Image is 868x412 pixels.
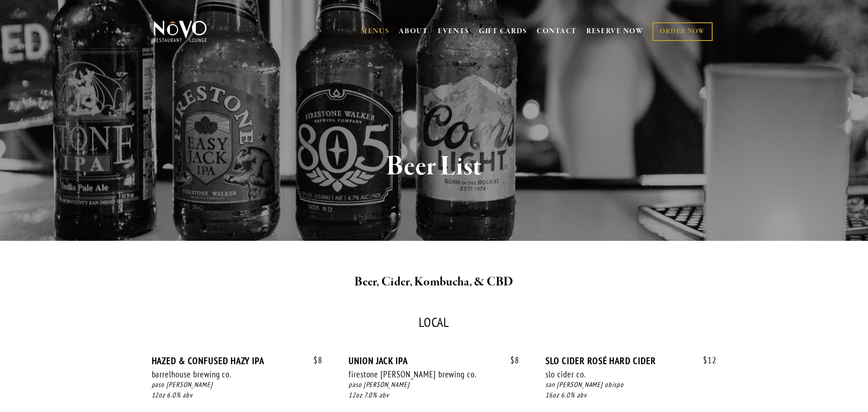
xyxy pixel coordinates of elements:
div: UNION JACK IPA [349,355,519,366]
span: $ [510,355,515,366]
a: GIFT CARDS [479,23,527,40]
div: 16oz 6.0% abv [545,390,716,401]
div: slo cider co. [545,369,690,380]
div: 12oz 7.0% abv [349,390,519,401]
div: SLO CIDER ROSÉ HARD CIDER [545,355,716,366]
a: ABOUT [399,27,428,36]
a: RESERVE NOW [586,23,644,40]
div: paso [PERSON_NAME] [349,380,519,390]
div: 12oz 6.0% abv [152,390,323,401]
div: firestone [PERSON_NAME] brewing co. [349,369,493,380]
div: HAZED & CONFUSED HAZY IPA [152,355,323,366]
div: paso [PERSON_NAME] [152,380,323,390]
h1: Beer List [169,152,700,182]
h2: Beer, Cider, Kombucha, & CBD [169,273,700,292]
span: $ [703,355,708,366]
a: EVENTS [438,27,469,36]
div: barrelhouse brewing co. [152,369,297,380]
a: MENUS [361,27,390,36]
span: 8 [501,355,519,366]
span: 12 [694,355,717,366]
span: 8 [304,355,323,366]
span: $ [313,355,318,366]
div: san [PERSON_NAME] obispo [545,380,716,390]
a: ORDER NOW [652,22,712,41]
a: CONTACT [537,23,577,40]
img: Novo Restaurant &amp; Lounge [152,20,209,43]
div: LOCAL [152,316,717,329]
